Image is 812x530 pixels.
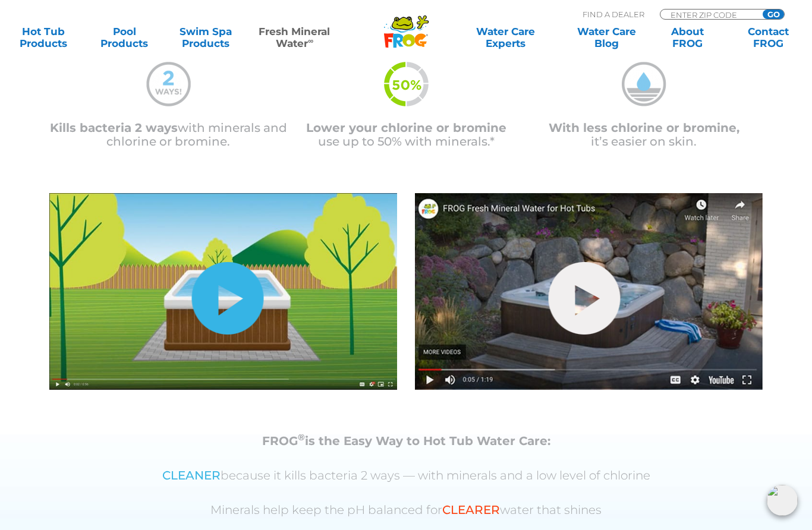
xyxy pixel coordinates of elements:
span: Lower your chlorine or bromine [306,121,506,135]
img: fmw-50percent-icon [384,62,429,106]
a: AboutFROG [656,26,719,49]
a: Water CareBlog [575,26,638,49]
span: Kills bacteria 2 ways [50,121,178,135]
p: Find A Dealer [583,9,644,20]
a: PoolProducts [93,26,156,49]
p: with minerals and chlorine or bromine. [49,121,287,149]
input: GO [763,10,784,19]
sup: ® [298,431,305,443]
img: fmw-hot-tub-cover-2 [415,193,763,390]
a: Swim SpaProducts [174,26,237,49]
img: fmw-hot-tub-cover-1 [49,193,397,390]
input: Zip Code Form [669,10,750,20]
strong: FROG is the Easy Way to Hot Tub Water Care: [262,434,550,448]
sup: ∞ [308,36,313,45]
img: mineral-water-2-ways [146,62,191,106]
a: Hot TubProducts [12,26,75,49]
span: With less chlorine or bromine, [549,121,739,135]
span: CLEARER [442,503,500,517]
a: ContactFROG [737,26,800,49]
a: Water CareExperts [454,26,556,49]
img: mineral-water-less-chlorine [622,62,666,106]
p: because it kills bacteria 2 ways — with minerals and a low level of chlorine [64,469,748,482]
img: openIcon [767,485,798,516]
p: Minerals help keep the pH balanced for water that shines [64,503,748,517]
p: use up to 50% with minerals.* [287,121,525,149]
p: it’s easier on skin. [525,121,763,149]
span: CLEANER [162,468,221,482]
a: Fresh MineralWater∞ [255,26,334,49]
